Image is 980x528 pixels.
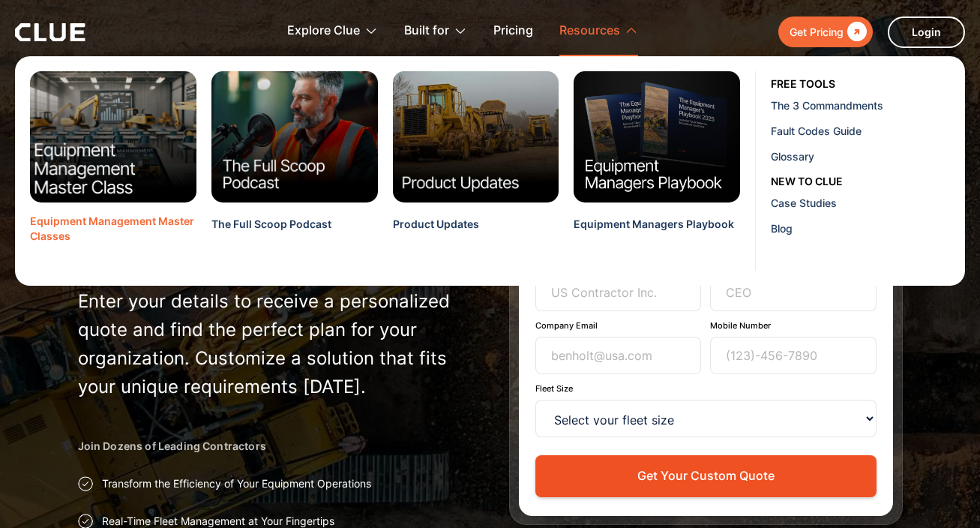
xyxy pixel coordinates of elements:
[771,148,954,164] div: Glossary
[102,476,371,491] p: Transform the Efficiency of Your Equipment Operations
[211,217,331,232] div: The Full Scoop Podcast
[771,173,843,190] div: New to clue
[771,143,960,169] a: Glossary
[771,76,835,92] div: free tools
[559,7,638,55] div: Resources
[888,16,965,48] a: Login
[710,337,877,374] input: (123)-456-7890
[535,455,877,496] button: Get Your Custom Quote
[211,71,378,202] img: Clue Full Scoop Podcast
[287,7,378,55] div: Explore Clue
[574,217,734,250] a: Equipment Managers Playbook
[710,274,877,311] input: CEO
[30,214,196,263] a: Equipment Management Master Classes
[493,7,533,55] a: Pricing
[393,71,559,202] img: Clue Product Updates
[404,7,467,55] div: Built for
[393,217,479,232] div: Product Updates
[771,215,960,241] a: Blog
[78,439,472,454] h2: Join Dozens of Leading Contractors
[22,64,205,209] img: Equipment Management MasterClasses
[771,118,960,143] a: Fault Codes Guide
[771,195,954,211] div: Case Studies
[771,97,954,113] div: The 3 Commandments
[771,190,960,215] a: Case Studies
[771,123,954,139] div: Fault Codes Guide
[574,217,734,232] div: Equipment Managers Playbook
[30,214,196,244] div: Equipment Management Master Classes
[771,92,960,118] a: The 3 Commandments
[535,274,702,311] input: US Contractor Inc.
[790,22,844,41] div: Get Pricing
[574,71,740,202] img: Equipment Managers Playbook
[404,7,449,55] div: Built for
[559,7,620,55] div: Resources
[78,476,93,491] img: Approval checkmark icon
[393,217,479,250] a: Product Updates
[844,22,867,41] div: 
[535,337,702,374] input: benholt@usa.com
[211,217,331,250] a: The Full Scoop Podcast
[771,220,954,236] div: Blog
[78,287,472,401] p: Enter your details to receive a personalized quote and find the perfect plan for your organizatio...
[778,16,873,47] a: Get Pricing
[710,320,877,331] label: Mobile Number
[15,56,965,286] nav: Resources
[535,320,702,331] label: Company Email
[535,383,877,394] label: Fleet Size
[287,7,360,55] div: Explore Clue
